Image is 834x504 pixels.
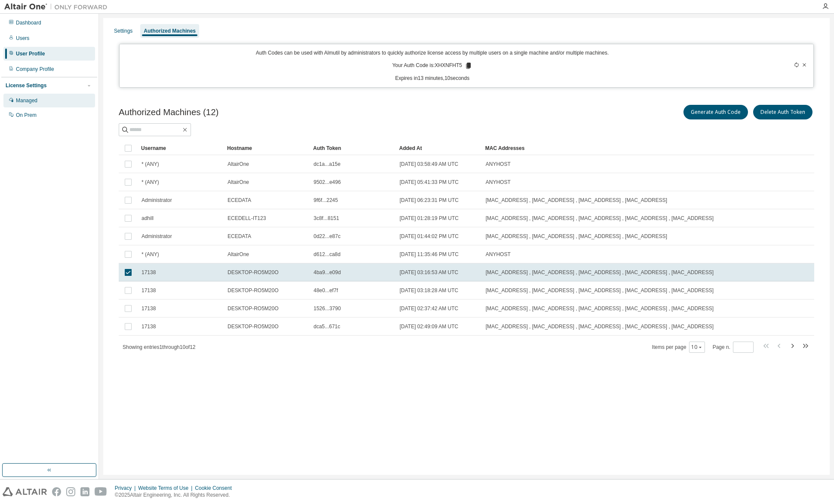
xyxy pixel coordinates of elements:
p: Auth Codes can be used with Almutil by administrators to quickly authorize license access by mult... [125,49,740,57]
div: License Settings [6,82,46,89]
span: ECEDATA [228,197,251,204]
span: AltairOne [228,161,249,168]
span: 0d22...e87c [314,233,341,240]
div: On Prem [16,112,37,119]
p: Your Auth Code is: XHXNFHT5 [392,62,472,70]
span: AltairOne [228,251,249,258]
button: Generate Auth Code [683,105,748,119]
span: DESKTOP-RO5M20O [228,269,278,276]
span: 3c8f...8151 [314,215,339,222]
span: [MAC_ADDRESS] , [MAC_ADDRESS] , [MAC_ADDRESS] , [MAC_ADDRESS] [486,197,667,204]
span: [DATE] 03:58:49 AM UTC [400,161,459,168]
span: [DATE] 11:35:46 PM UTC [400,251,459,258]
img: linkedin.svg [80,487,89,496]
span: d612...ca8d [314,251,341,258]
div: Cookie Consent [195,485,237,492]
span: [DATE] 05:41:33 PM UTC [400,179,459,186]
div: Managed [16,97,37,104]
div: Username [141,141,220,155]
span: [MAC_ADDRESS] , [MAC_ADDRESS] , [MAC_ADDRESS] , [MAC_ADDRESS] , [MAC_ADDRESS] [486,287,714,294]
span: 9502...e496 [314,179,341,186]
img: altair_logo.svg [3,487,47,496]
span: [DATE] 03:16:53 AM UTC [400,269,459,276]
p: Expires in 13 minutes, 10 seconds [125,75,740,82]
span: * (ANY) [142,179,159,186]
span: ANYHOST [486,179,511,186]
div: Settings [114,27,132,34]
span: [MAC_ADDRESS] , [MAC_ADDRESS] , [MAC_ADDRESS] , [MAC_ADDRESS] [486,233,667,240]
span: [DATE] 02:49:09 AM UTC [400,323,459,330]
div: Authorized Machines [144,27,196,34]
button: Delete Auth Token [753,105,812,119]
span: DESKTOP-RO5M20O [228,287,278,294]
span: 17138 [142,323,156,330]
span: dc1a...a15e [314,161,341,168]
span: ANYHOST [486,161,511,168]
img: facebook.svg [52,487,61,496]
img: Altair One [4,3,112,11]
span: 17138 [142,269,156,276]
span: [MAC_ADDRESS] , [MAC_ADDRESS] , [MAC_ADDRESS] , [MAC_ADDRESS] , [MAC_ADDRESS] [486,305,714,312]
span: ECEDATA [228,233,251,240]
span: AltairOne [228,179,249,186]
div: MAC Addresses [485,141,724,155]
span: [DATE] 06:23:31 PM UTC [400,197,459,204]
span: 4ba9...e09d [314,269,341,276]
span: Authorized Machines (12) [119,107,219,117]
span: [DATE] 02:37:42 AM UTC [400,305,459,312]
div: Added At [399,141,478,155]
span: ANYHOST [486,251,511,258]
div: Website Terms of Use [138,485,195,492]
p: © 2025 Altair Engineering, Inc. All Rights Reserved. [115,492,237,499]
span: Items per page [652,342,705,353]
img: instagram.svg [66,487,75,496]
span: [MAC_ADDRESS] , [MAC_ADDRESS] , [MAC_ADDRESS] , [MAC_ADDRESS] , [MAC_ADDRESS] [486,269,714,276]
span: 9f6f...2245 [314,197,338,204]
span: 17138 [142,287,156,294]
span: Showing entries 1 through 10 of 12 [123,344,196,350]
span: [MAC_ADDRESS] , [MAC_ADDRESS] , [MAC_ADDRESS] , [MAC_ADDRESS] , [MAC_ADDRESS] [486,323,714,330]
span: * (ANY) [142,161,159,168]
span: Administrator [142,197,172,204]
span: ECEDELL-IT123 [228,215,266,222]
div: Privacy [115,485,138,492]
span: 48e0...ef7f [314,287,338,294]
div: Company Profile [16,66,54,73]
div: Users [16,35,29,42]
span: [DATE] 03:18:28 AM UTC [400,287,459,294]
div: User Profile [16,50,45,57]
span: 1526...3790 [314,305,341,312]
span: [DATE] 01:28:19 PM UTC [400,215,459,222]
div: Dashboard [16,19,41,26]
span: adhill [142,215,154,222]
span: [DATE] 01:44:02 PM UTC [400,233,459,240]
span: [MAC_ADDRESS] , [MAC_ADDRESS] , [MAC_ADDRESS] , [MAC_ADDRESS] , [MAC_ADDRESS] [486,215,714,222]
span: DESKTOP-RO5M20O [228,323,278,330]
div: Hostname [227,141,306,155]
span: Page n. [713,342,754,353]
span: DESKTOP-RO5M20O [228,305,278,312]
button: 10 [691,344,703,351]
span: dca5...671c [314,323,340,330]
div: Auth Token [313,141,392,155]
span: 17138 [142,305,156,312]
span: Administrator [142,233,172,240]
span: * (ANY) [142,251,159,258]
img: youtube.svg [95,487,107,496]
